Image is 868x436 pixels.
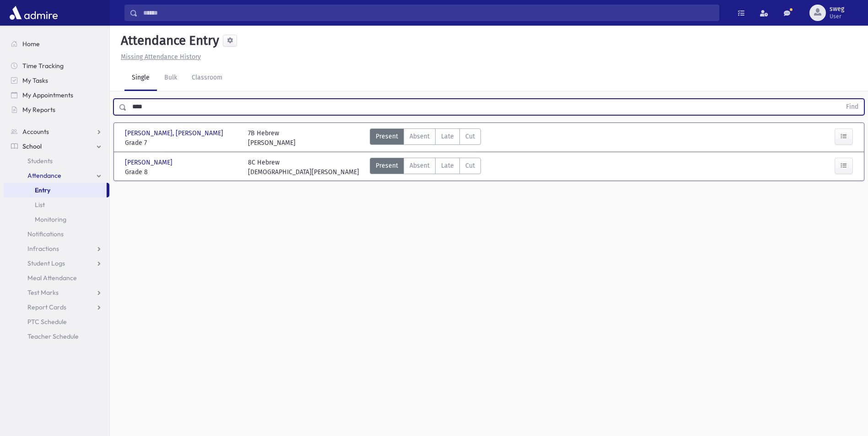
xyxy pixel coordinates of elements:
[7,4,60,22] img: AdmirePro
[830,13,844,20] span: User
[465,161,475,170] span: Cut
[4,139,109,154] a: School
[27,332,79,340] span: Teacher Schedule
[4,154,109,168] a: Students
[27,274,77,282] span: Meal Attendance
[4,37,109,51] a: Home
[27,157,53,165] span: Students
[184,65,230,91] a: Classroom
[22,142,42,150] span: School
[4,197,109,212] a: List
[22,106,55,114] span: My Reports
[121,53,201,61] u: Missing Attendance History
[248,128,296,148] div: 7B Hebrew [PERSON_NAME]
[22,128,49,136] span: Accounts
[4,73,109,88] a: My Tasks
[35,186,50,194] span: Entry
[370,128,481,148] div: AttTypes
[125,158,174,167] span: [PERSON_NAME]
[138,5,719,21] input: Search
[22,76,48,85] span: My Tasks
[22,40,40,48] span: Home
[441,132,454,141] span: Late
[441,161,454,170] span: Late
[35,201,45,209] span: List
[4,168,109,183] a: Attendance
[4,88,109,102] a: My Appointments
[4,271,109,285] a: Meal Attendance
[376,132,398,141] span: Present
[35,215,66,223] span: Monitoring
[4,102,109,117] a: My Reports
[4,314,109,329] a: PTC Schedule
[4,124,109,139] a: Accounts
[4,329,109,344] a: Teacher Schedule
[4,58,109,73] a: Time Tracking
[465,132,475,141] span: Cut
[4,241,109,256] a: Infractions
[4,256,109,271] a: Student Logs
[27,318,67,326] span: PTC Schedule
[410,161,430,170] span: Absent
[841,99,864,115] button: Find
[27,303,66,311] span: Report Cards
[376,161,398,170] span: Present
[125,128,225,138] span: [PERSON_NAME], [PERSON_NAME]
[22,62,64,70] span: Time Tracking
[830,5,844,13] span: sweg
[410,132,430,141] span: Absent
[4,285,109,300] a: Test Marks
[4,183,107,197] a: Entry
[27,171,61,180] span: Attendance
[22,91,73,99] span: My Appointments
[27,245,59,253] span: Infractions
[4,212,109,227] a: Monitoring
[4,300,109,314] a: Report Cards
[117,53,201,61] a: Missing Attendance History
[157,65,184,91] a: Bulk
[117,33,219,48] h5: Attendance Entry
[4,227,109,241] a: Notifications
[124,65,157,91] a: Single
[27,288,59,297] span: Test Marks
[248,158,359,177] div: 8C Hebrew [DEMOGRAPHIC_DATA][PERSON_NAME]
[125,167,239,177] span: Grade 8
[125,138,239,148] span: Grade 7
[27,259,65,267] span: Student Logs
[27,230,64,238] span: Notifications
[370,158,481,177] div: AttTypes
